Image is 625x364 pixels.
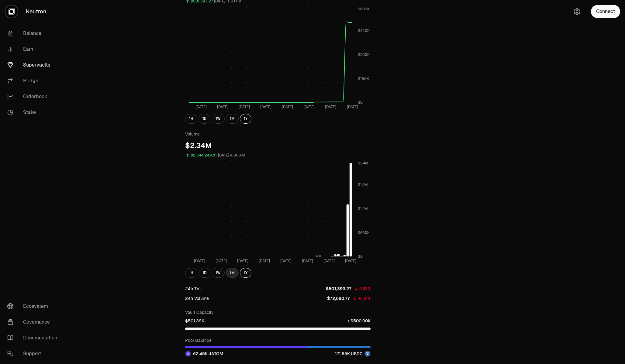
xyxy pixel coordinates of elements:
button: 1H [185,114,197,124]
button: 1M [226,268,239,278]
a: Earn [2,41,66,57]
button: 1W [212,268,225,278]
p: $72,680.77 [327,295,350,301]
a: Support [2,346,66,362]
button: 1H [185,268,197,278]
a: Documentation [2,330,66,346]
img: dATOM Logo [186,351,191,356]
div: 62.45K dATOM [185,351,223,357]
div: 171.55K USDC [335,351,371,357]
tspan: [DATE] [323,258,335,263]
tspan: [DATE] [216,258,227,263]
tspan: $450K [358,28,370,33]
tspan: [DATE] [260,104,271,109]
button: 1M [226,114,239,124]
a: Stake [2,105,66,120]
tspan: [DATE] [347,104,358,109]
tspan: $2.4M [358,161,368,166]
tspan: [DATE] [303,104,315,109]
p: $501.39K [185,318,204,324]
a: Supervaults [2,57,66,73]
p: / $500.00K [347,318,371,324]
p: Volume [185,131,371,137]
p: Vault Capacity [185,309,371,315]
button: 1D [199,114,210,124]
a: Ecosystem [2,298,66,314]
tspan: $150K [358,76,369,81]
tspan: $600K [358,230,370,235]
tspan: [DATE] [345,258,356,263]
tspan: $1.8M [358,182,368,187]
div: 24h TVL [185,286,202,292]
tspan: [DATE] [195,104,207,109]
a: Bridge [2,73,66,89]
div: [DATE] 4:00 AM [218,152,245,159]
tspan: [DATE] [217,104,228,109]
tspan: [DATE] [282,104,293,109]
tspan: [DATE] [239,104,250,109]
tspan: $1.2M [358,206,368,211]
tspan: [DATE] [237,258,248,263]
button: 1D [199,268,210,278]
a: Balance [2,26,66,41]
div: 46.21% [358,295,371,302]
tspan: $600K [358,7,370,12]
button: Connect [591,5,620,18]
tspan: [DATE] [302,258,313,263]
button: 1Y [240,268,251,278]
tspan: $0 [358,100,363,105]
a: Governance [2,314,66,330]
button: 1Y [240,114,251,124]
tspan: $0 [358,254,363,259]
p: Pool Balance [185,337,371,343]
div: 24h Volume [185,295,209,301]
tspan: [DATE] [280,258,292,263]
tspan: [DATE] [194,258,205,263]
div: $2,344,249.81 [191,152,217,159]
p: $501,393.27 [326,286,351,292]
tspan: $300K [358,52,370,57]
tspan: [DATE] [325,104,336,109]
div: 0.93% [359,285,371,292]
img: USDC Logo [365,351,370,356]
tspan: [DATE] [259,258,270,263]
div: $2.34M [185,141,371,150]
a: Orderbook [2,89,66,105]
button: 1W [212,114,225,124]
